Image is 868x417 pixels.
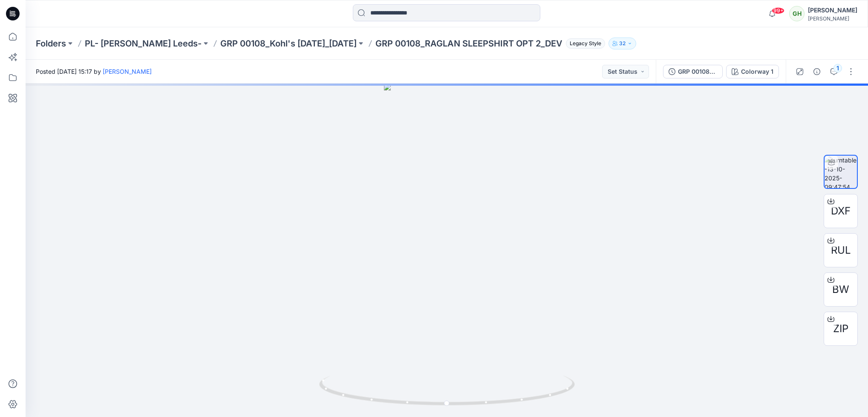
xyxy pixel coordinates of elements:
div: Colorway 1 [741,67,773,76]
p: GRP 00108_RAGLAN SLEEPSHIRT OPT 2_DEV [375,38,562,49]
div: GRP 00108_RAGLAN SLEEPSHIRT OPT 2_DEV [678,67,717,76]
span: ZIP [833,321,848,336]
a: GRP 00108_Kohl's [DATE]_[DATE] [220,38,357,49]
div: [PERSON_NAME] [808,5,857,15]
span: Legacy Style [566,38,605,49]
span: Posted [DATE] 15:17 by [36,67,152,76]
span: RUL [831,243,851,258]
button: GRP 00108_RAGLAN SLEEPSHIRT OPT 2_DEV [663,65,723,78]
div: [PERSON_NAME] [808,15,857,22]
span: 99+ [772,7,784,14]
img: turntable-13-10-2025-09:47:54 [825,156,857,188]
span: DXF [831,203,851,219]
button: Legacy Style [562,38,605,49]
a: Folders [36,38,66,49]
a: [PERSON_NAME] [103,68,152,75]
button: Colorway 1 [726,65,779,78]
p: 32 [619,39,626,48]
button: 1 [827,65,841,78]
div: 1 [833,64,842,72]
button: Details [810,65,824,78]
button: 32 [608,38,636,49]
a: PL- [PERSON_NAME] Leeds- [85,38,202,49]
div: GH [789,6,805,21]
span: BW [832,282,849,297]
